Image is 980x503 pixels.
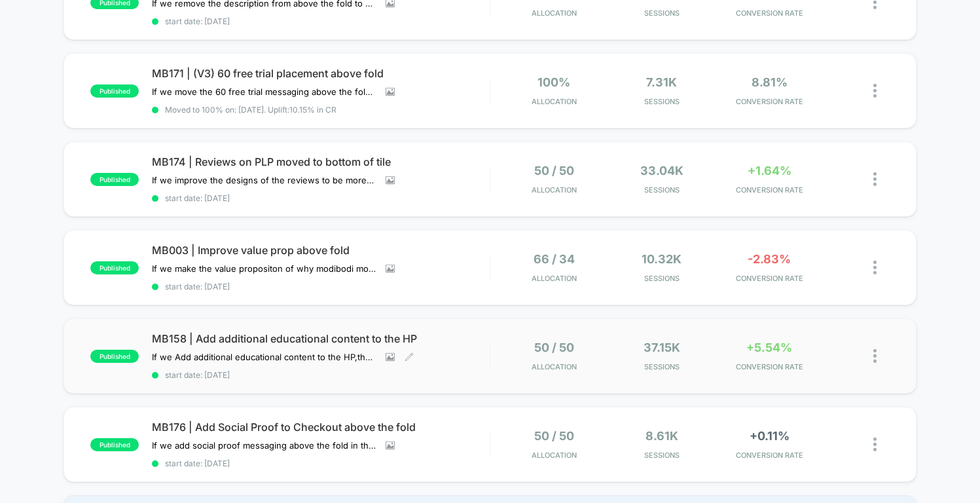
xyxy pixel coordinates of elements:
span: start date: [DATE] [152,193,489,203]
span: CONVERSION RATE [719,97,820,106]
span: start date: [DATE] [152,458,489,468]
span: Moved to 100% on: [DATE] . Uplift: 10.15% in CR [165,105,336,115]
span: CONVERSION RATE [719,9,820,18]
span: 8.81% [752,75,788,89]
img: close [873,261,877,274]
span: Allocation [532,362,577,371]
span: published [90,438,139,451]
span: Sessions [611,451,712,460]
span: Sessions [611,362,712,371]
span: If we make the value propositon of why modibodi more clear above the fold,then conversions will i... [152,263,376,274]
span: MB003 | Improve value prop above fold [152,244,489,257]
span: If we move the 60 free trial messaging above the fold for mobile,then conversions will increase,b... [152,86,376,97]
img: close [873,349,877,363]
span: Sessions [611,185,712,195]
img: close [873,172,877,186]
span: 50 / 50 [534,429,574,443]
span: 50 / 50 [534,341,574,354]
span: MB174 | Reviews on PLP moved to bottom of tile [152,155,489,168]
span: published [90,84,139,98]
span: If we Add additional educational content to the HP,then CTR will increase,because visitors are be... [152,352,376,362]
span: 37.15k [644,341,680,354]
span: Allocation [532,274,577,283]
span: Allocation [532,451,577,460]
span: Sessions [611,9,712,18]
span: MB158 | Add additional educational content to the HP [152,332,489,345]
span: MB176 | Add Social Proof to Checkout above the fold [152,420,489,434]
span: published [90,350,139,363]
span: Allocation [532,97,577,106]
span: Allocation [532,185,577,195]
span: 50 / 50 [534,164,574,177]
span: Sessions [611,274,712,283]
span: +1.64% [748,164,791,177]
span: 66 / 34 [534,252,575,266]
span: Sessions [611,97,712,106]
span: 7.31k [646,75,677,89]
span: 8.61k [645,429,678,443]
span: CONVERSION RATE [719,451,820,460]
span: published [90,173,139,186]
span: 33.04k [640,164,683,177]
span: CONVERSION RATE [719,362,820,371]
span: published [90,261,139,274]
img: close [873,438,877,451]
span: start date: [DATE] [152,282,489,291]
span: start date: [DATE] [152,16,489,26]
span: 10.32k [642,252,681,266]
span: CONVERSION RATE [719,274,820,283]
span: If we improve the designs of the reviews to be more visible and credible,then conversions will in... [152,175,376,185]
span: 100% [537,75,570,89]
span: Allocation [532,9,577,18]
span: start date: [DATE] [152,370,489,380]
span: MB171 | (V3) 60 free trial placement above fold [152,67,489,80]
span: -2.83% [748,252,791,266]
span: CONVERSION RATE [719,185,820,195]
img: close [873,84,877,98]
span: +0.11% [750,429,789,443]
span: +5.54% [746,341,792,354]
span: If we add social proof messaging above the fold in the checkout,then conversions will increase,be... [152,440,376,451]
